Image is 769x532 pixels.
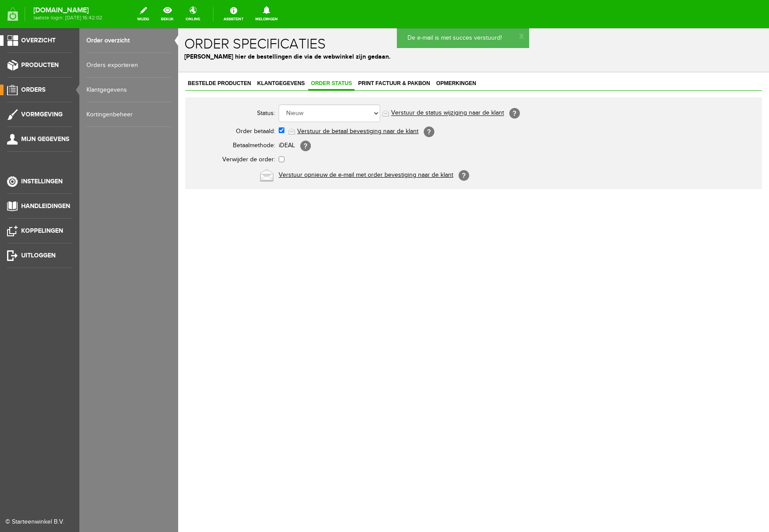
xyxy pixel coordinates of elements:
[180,4,205,24] a: online
[21,37,56,44] span: Overzicht
[132,4,154,24] a: wijzig
[255,49,301,62] a: Opmerkingen
[34,8,102,13] strong: [DOMAIN_NAME]
[7,49,75,62] a: Bestelde producten
[12,74,101,96] th: Status:
[7,52,75,58] span: Bestelde producten
[218,4,249,24] a: Assistent
[130,52,176,58] span: Order status
[34,15,102,20] span: laatste login: [DATE] 16:42:02
[280,142,291,153] span: [?]
[101,143,275,150] a: Verstuur opnieuw de e-mail met order bevestiging naar de klant
[21,227,63,234] span: Koppelingen
[5,517,67,527] div: © Starteenwinkel B.V.
[156,4,179,24] a: bekijk
[177,49,254,62] a: Print factuur & pakbon
[21,111,63,118] span: Vormgeving
[86,53,171,78] a: Orders exporteren
[177,52,254,58] span: Print factuur & pakbon
[21,252,56,259] span: Uitloggen
[246,98,256,109] span: [?]
[130,49,176,62] a: Order status
[86,78,171,102] a: Klantgegevens
[250,4,283,24] a: Meldingen
[21,61,59,69] span: Producten
[76,52,129,58] span: Klantgegevens
[6,8,585,24] h1: Order specificaties
[86,102,171,127] a: Kortingenbeheer
[122,112,133,123] span: [?]
[213,82,326,89] a: Verstuur de status wijziging naar de klant
[21,202,70,210] span: Handleidingen
[86,28,171,53] a: Order overzicht
[341,3,346,12] a: x
[229,5,340,15] p: De e-mail is met succes verstuurd!
[12,125,101,139] th: Verwijder de order:
[12,96,101,111] th: Order betaald:
[21,86,45,93] span: Orders
[255,52,301,58] span: Opmerkingen
[6,24,585,33] p: [PERSON_NAME] hier de bestellingen die via de webwinkel zijn gedaan.
[12,111,101,125] th: Betaalmethode:
[331,80,342,90] span: [?]
[21,178,63,185] span: Instellingen
[21,135,69,143] span: Mijn gegevens
[119,100,240,107] a: Verstuur de betaal bevestiging naar de klant
[76,49,129,62] a: Klantgegevens
[101,114,117,121] span: iDEAL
